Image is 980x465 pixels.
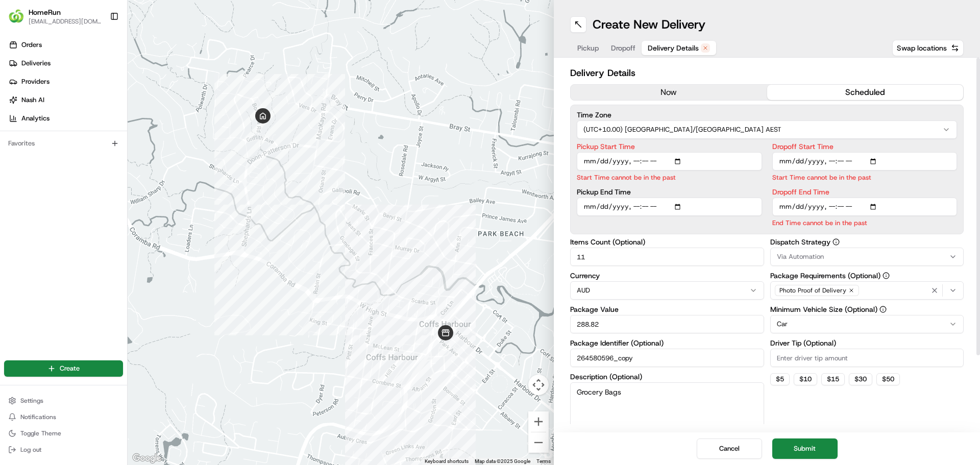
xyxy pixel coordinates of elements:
[849,373,872,385] button: $30
[770,306,964,313] label: Minimum Vehicle Size (Optional)
[425,458,469,465] button: Keyboard shortcuts
[21,95,44,105] span: Nash AI
[577,43,599,53] span: Pickup
[577,143,762,150] label: Pickup Start Time
[876,373,900,385] button: $50
[475,458,530,464] span: Map data ©2025 Google
[20,413,56,421] span: Notifications
[528,375,549,395] button: Map camera controls
[29,17,102,26] button: [EMAIL_ADDRESS][DOMAIN_NAME]
[20,429,61,437] span: Toggle Theme
[770,238,964,246] label: Dispatch Strategy
[29,7,61,17] button: HomeRun
[570,349,764,367] input: Enter package identifier
[770,349,964,367] input: Enter driver tip amount
[821,373,845,385] button: $15
[570,306,764,313] label: Package Value
[130,452,164,465] a: Open this area in Google Maps (opens a new window)
[60,364,80,373] span: Create
[770,248,964,266] button: Via Automation
[4,92,127,108] a: Nash AI
[21,114,50,123] span: Analytics
[20,446,41,454] span: Log out
[611,43,635,53] span: Dropoff
[767,85,964,100] button: scheduled
[528,432,549,453] button: Zoom out
[8,8,24,25] img: HomeRun
[4,4,106,29] button: HomeRunHomeRun[EMAIL_ADDRESS][DOMAIN_NAME]
[772,218,958,228] p: End Time cannot be in the past
[571,85,767,100] button: now
[21,77,50,86] span: Providers
[772,188,958,195] label: Dropoff End Time
[4,135,123,152] div: Favorites
[892,40,964,56] button: Swap locations
[21,40,42,50] span: Orders
[4,360,123,377] button: Create
[794,373,817,385] button: $10
[570,315,764,333] input: Enter package value
[570,382,764,439] textarea: Grocery Bags
[772,143,958,150] label: Dropoff Start Time
[779,286,846,295] span: Photo Proof of Delivery
[570,272,764,279] label: Currency
[528,411,549,432] button: Zoom in
[570,66,964,80] h2: Delivery Details
[4,443,123,457] button: Log out
[697,438,762,459] button: Cancel
[570,248,764,266] input: Enter number of items
[536,458,551,464] a: Terms
[570,238,764,246] label: Items Count (Optional)
[770,339,964,347] label: Driver Tip (Optional)
[577,111,957,118] label: Time Zone
[648,43,699,53] span: Delivery Details
[4,426,123,440] button: Toggle Theme
[4,37,127,53] a: Orders
[4,55,127,71] a: Deliveries
[879,306,887,313] button: Minimum Vehicle Size (Optional)
[897,43,947,53] span: Swap locations
[577,188,762,195] label: Pickup End Time
[4,74,127,90] a: Providers
[770,373,790,385] button: $5
[770,272,964,279] label: Package Requirements (Optional)
[570,339,764,347] label: Package Identifier (Optional)
[883,272,890,279] button: Package Requirements (Optional)
[832,238,840,246] button: Dispatch Strategy
[4,410,123,424] button: Notifications
[777,252,824,261] span: Via Automation
[4,110,127,127] a: Analytics
[20,397,43,405] span: Settings
[770,281,964,300] button: Photo Proof of Delivery
[570,373,764,380] label: Description (Optional)
[130,452,164,465] img: Google
[21,59,51,68] span: Deliveries
[772,173,958,182] p: Start Time cannot be in the past
[577,173,762,182] p: Start Time cannot be in the past
[4,394,123,408] button: Settings
[593,16,705,33] h1: Create New Delivery
[772,438,838,459] button: Submit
